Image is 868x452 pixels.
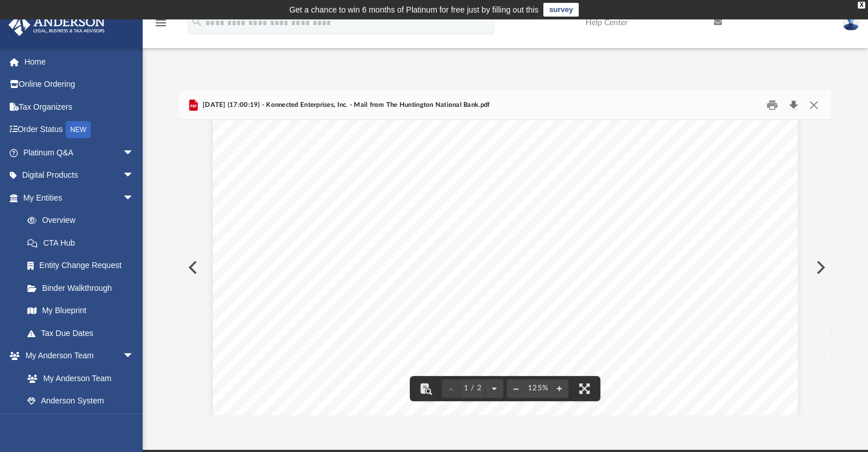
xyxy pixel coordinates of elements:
img: Anderson Advisors Platinum Portal [5,14,108,36]
a: My Blueprint [16,299,146,322]
button: Enter fullscreen [572,376,597,401]
a: CTA Hub [16,231,151,254]
span: arrow_drop_down [123,141,146,165]
div: Get a chance to win 6 months of Platinum for free just by filling out this [289,3,539,17]
span: arrow_drop_down [123,345,146,368]
button: Close [804,96,824,114]
a: Tax Due Dates [16,322,151,345]
span: arrow_drop_down [123,186,146,210]
button: Previous File [179,251,204,283]
span: [DATE] (17:00:19) - Konnected Enterprises, Inc. - Mail from The Huntington National Bank.pdf [200,100,490,110]
button: Toggle findbar [413,376,438,401]
a: Overview [16,209,151,232]
a: Binder Walkthrough [16,277,151,299]
a: survey [543,3,579,17]
div: NEW [66,121,91,138]
i: menu [154,16,168,30]
a: Online Ordering [8,73,151,96]
a: Entity Change Request [16,254,151,277]
button: Next page [485,376,503,401]
button: Download [784,96,804,114]
img: User Pic [842,14,859,31]
button: Next File [807,251,832,283]
div: Current zoom level [525,385,550,392]
button: Zoom in [550,376,568,401]
span: 1 / 2 [460,385,485,392]
a: My Anderson Teamarrow_drop_down [8,345,146,367]
a: My Entitiesarrow_drop_down [8,186,151,209]
button: Zoom out [507,376,525,401]
div: close [858,2,865,9]
a: Order StatusNEW [8,118,151,142]
div: File preview [179,120,832,415]
a: Platinum Q&Aarrow_drop_down [8,141,151,164]
a: Digital Productsarrow_drop_down [8,164,151,187]
span: arrow_drop_down [123,164,146,187]
a: Tax Organizers [8,95,151,118]
a: Anderson System [16,390,146,413]
i: search [191,15,203,28]
div: Preview [179,90,832,415]
a: Home [8,50,151,73]
a: My Anderson Team [16,367,140,390]
div: Document Viewer [179,120,832,415]
a: Client Referrals [16,412,146,435]
a: menu [154,22,168,30]
button: Print [761,96,784,114]
button: 1 / 2 [460,376,485,401]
